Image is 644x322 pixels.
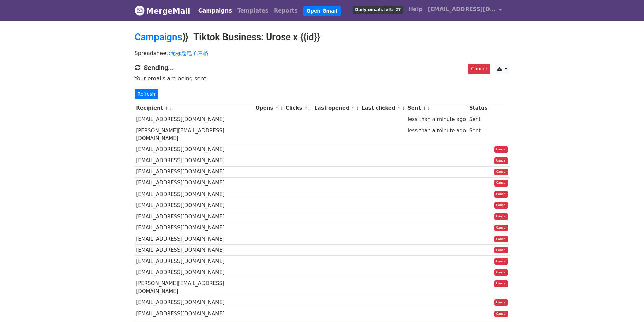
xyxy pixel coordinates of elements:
th: Last opened [313,103,360,114]
a: ↑ [165,106,168,111]
a: ↑ [397,106,401,111]
td: Sent [468,125,489,144]
td: [EMAIL_ADDRESS][DOMAIN_NAME] [135,245,254,256]
td: [EMAIL_ADDRESS][DOMAIN_NAME] [135,211,254,222]
img: MergeMail logo [135,5,145,16]
td: [EMAIL_ADDRESS][DOMAIN_NAME] [135,200,254,211]
a: Cancel [494,299,508,306]
a: [EMAIL_ADDRESS][DOMAIN_NAME] [425,3,504,19]
div: less than a minute ago [408,127,466,135]
td: [EMAIL_ADDRESS][DOMAIN_NAME] [135,297,254,308]
a: Cancel [494,311,508,317]
a: Cancel [494,180,508,187]
td: [EMAIL_ADDRESS][DOMAIN_NAME] [135,144,254,155]
a: 无标题电子表格 [170,50,208,56]
a: Cancel [494,269,508,276]
td: [EMAIL_ADDRESS][DOMAIN_NAME] [135,222,254,233]
span: Daily emails left: 27 [353,6,403,14]
a: Cancel [494,191,508,198]
a: Cancel [494,157,508,164]
td: [EMAIL_ADDRESS][DOMAIN_NAME] [135,233,254,245]
td: [PERSON_NAME][EMAIL_ADDRESS][DOMAIN_NAME] [135,278,254,297]
a: Cancel [494,225,508,231]
td: [EMAIL_ADDRESS][DOMAIN_NAME] [135,189,254,200]
th: Clicks [284,103,313,114]
th: Sent [406,103,468,114]
a: ↑ [423,106,426,111]
a: Refresh [135,89,159,99]
span: [EMAIL_ADDRESS][DOMAIN_NAME] [428,5,496,14]
th: Recipient [135,103,254,114]
p: Spreadsheet: [135,50,510,57]
a: Cancel [494,236,508,243]
a: Cancel [494,202,508,209]
a: Cancel [494,280,508,287]
td: [EMAIL_ADDRESS][DOMAIN_NAME] [135,177,254,189]
a: ↓ [308,106,312,111]
a: Cancel [494,169,508,175]
td: [EMAIL_ADDRESS][DOMAIN_NAME] [135,155,254,166]
a: Daily emails left: 27 [350,3,406,16]
a: ↑ [351,106,355,111]
th: Last clicked [360,103,406,114]
a: ↓ [356,106,359,111]
a: ↓ [279,106,283,111]
a: Open Gmail [303,6,341,16]
td: [EMAIL_ADDRESS][DOMAIN_NAME] [135,114,254,125]
div: less than a minute ago [408,116,466,123]
a: ↓ [427,106,431,111]
a: Campaigns [196,4,235,18]
td: Sent [468,114,489,125]
a: ↑ [275,106,279,111]
a: MergeMail [135,4,190,18]
a: Cancel [494,258,508,265]
a: Templates [235,4,271,18]
a: ↓ [169,106,173,111]
h4: Sending... [135,64,510,72]
td: [EMAIL_ADDRESS][DOMAIN_NAME] [135,256,254,267]
h2: ⟫ Tiktok Business: Urose x {{id}} [135,31,510,43]
a: Cancel [494,213,508,220]
td: [EMAIL_ADDRESS][DOMAIN_NAME] [135,267,254,278]
a: ↓ [402,106,405,111]
th: Status [468,103,489,114]
th: Opens [254,103,284,114]
td: [EMAIL_ADDRESS][DOMAIN_NAME] [135,308,254,319]
td: [EMAIL_ADDRESS][DOMAIN_NAME] [135,166,254,177]
a: Help [406,3,425,16]
a: Cancel [494,146,508,153]
a: Reports [271,4,301,18]
a: Cancel [494,247,508,254]
a: Campaigns [135,31,182,43]
a: ↑ [304,106,308,111]
a: Cancel [468,64,490,74]
p: Your emails are being sent. [135,75,510,82]
td: [PERSON_NAME][EMAIL_ADDRESS][DOMAIN_NAME] [135,125,254,144]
